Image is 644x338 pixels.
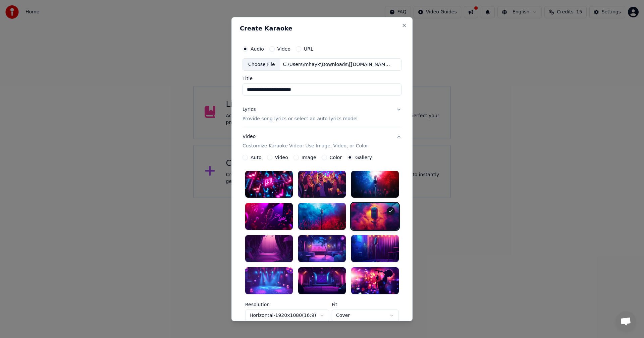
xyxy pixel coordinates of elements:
[243,58,280,70] div: Choose File
[280,61,394,68] div: C:\Users\mhayk\Downloads\[[DOMAIN_NAME]] [PERSON_NAME] - Iniibig Kita Remix.mp3
[243,143,368,149] p: Customize Karaoke Video: Use Image, Video, or Color
[243,101,401,128] button: LyricsProvide song lyrics or select an auto lyrics model
[304,46,313,51] label: URL
[277,46,290,51] label: Video
[275,155,288,160] label: Video
[240,25,404,31] h2: Create Karaoke
[251,155,262,160] label: Auto
[330,155,342,160] label: Color
[243,128,401,155] button: VideoCustomize Karaoke Video: Use Image, Video, or Color
[245,302,329,307] label: Resolution
[243,116,358,122] p: Provide song lyrics or select an auto lyrics model
[243,106,256,113] div: Lyrics
[243,133,368,149] div: Video
[243,76,401,81] label: Title
[332,302,399,307] label: Fit
[355,155,372,160] label: Gallery
[302,155,316,160] label: Image
[251,46,264,51] label: Audio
